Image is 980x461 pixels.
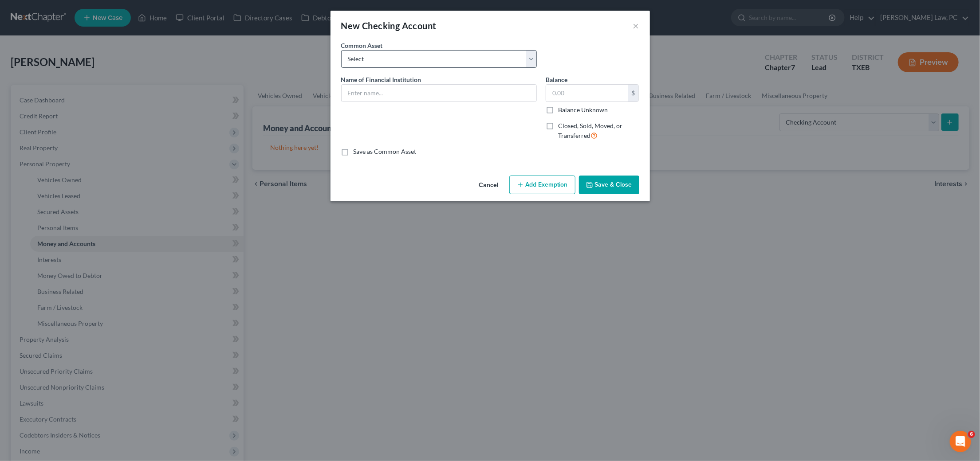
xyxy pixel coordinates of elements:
[472,176,506,194] button: Cancel
[579,176,639,194] button: Save & Close
[341,76,421,83] span: Name of Financial Institution
[558,105,608,114] label: Balance Unknown
[628,85,639,102] div: $
[546,75,567,84] label: Balance
[968,431,975,438] span: 6
[341,20,437,32] div: New Checking Account
[509,176,575,194] button: Add Exemption
[633,20,639,31] button: ×
[341,41,383,50] label: Common Asset
[558,122,622,139] span: Closed, Sold, Moved, or Transferred
[354,147,417,156] label: Save as Common Asset
[342,85,536,102] input: Enter name...
[546,85,628,102] input: 0.00
[950,431,971,452] iframe: Intercom live chat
